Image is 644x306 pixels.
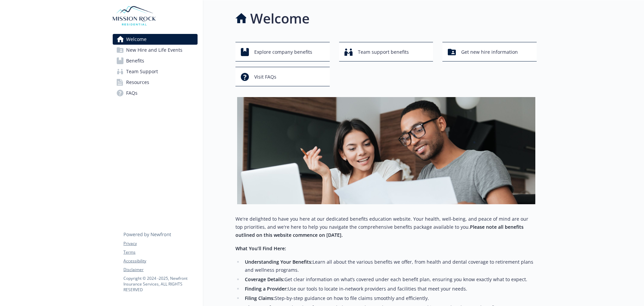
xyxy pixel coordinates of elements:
a: FAQs [113,88,198,98]
li: Learn all about the various benefits we offer, from health and dental coverage to retirement plan... [243,258,537,274]
span: Get new hire information [461,46,518,58]
button: Get new hire information [442,42,537,61]
span: FAQs [126,88,138,98]
span: Benefits [126,55,144,66]
a: Team Support [113,66,198,77]
img: overview page banner [237,97,535,204]
li: Step-by-step guidance on how to file claims smoothly and efficiently. [243,294,537,302]
button: Visit FAQs [235,67,330,86]
li: Use our tools to locate in-network providers and facilities that meet your needs. [243,285,537,293]
a: Resources [113,77,198,88]
a: Disclaimer [123,267,197,273]
span: Team support benefits [358,46,409,58]
a: Privacy [123,241,197,247]
strong: What You’ll Find Here: [235,245,286,252]
span: New Hire and Life Events [126,45,182,55]
span: Team Support [126,66,158,77]
h1: Welcome [250,8,310,29]
p: Copyright © 2024 - 2025 , Newfront Insurance Services, ALL RIGHTS RESERVED [123,275,197,293]
button: Team support benefits [339,42,433,61]
p: We're delighted to have you here at our dedicated benefits education website. Your health, well-b... [235,215,537,239]
a: Welcome [113,34,198,45]
strong: Coverage Details: [245,276,284,282]
a: Benefits [113,55,198,66]
strong: Finding a Provider: [245,286,288,292]
span: Resources [126,77,149,88]
strong: Understanding Your Benefits: [245,259,313,265]
a: Terms [123,249,197,255]
a: New Hire and Life Events [113,45,198,55]
strong: Filing Claims: [245,295,275,301]
span: Explore company benefits [254,46,312,58]
button: Explore company benefits [235,42,330,61]
span: Visit FAQs [254,71,276,83]
a: Accessibility [123,258,197,264]
span: Welcome [126,34,147,45]
li: Get clear information on what’s covered under each benefit plan, ensuring you know exactly what t... [243,275,537,283]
